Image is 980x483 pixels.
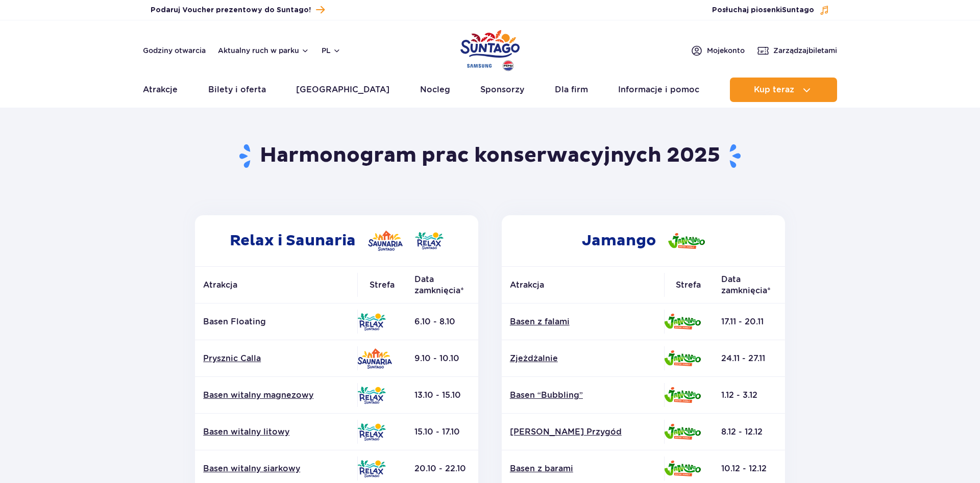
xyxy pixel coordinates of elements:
[420,78,450,102] a: Nocleg
[357,460,386,477] img: Relax
[754,85,794,94] span: Kup teraz
[203,463,349,474] a: Basen witalny siarkowy
[664,387,701,403] img: Jamango
[218,46,309,55] button: Aktualny ruch w parku
[460,26,520,72] a: Park of Poland
[773,45,837,56] span: Zarządzaj biletami
[691,44,745,57] a: Mojekonto
[555,78,588,102] a: Dla firm
[368,231,403,251] img: Saunaria
[664,314,701,329] img: Jamango
[713,267,785,303] th: Data zamknięcia*
[510,426,656,438] a: [PERSON_NAME] Przygód
[664,424,701,440] img: Jamango
[151,3,325,17] a: Podaruj Voucher prezentowy do Suntago!
[203,316,349,327] p: Basen Floating
[208,78,266,102] a: Bilety i oferta
[510,390,656,401] a: Basen “Bubbling”
[713,414,785,450] td: 8.12 - 12.12
[195,267,357,303] th: Atrakcja
[713,377,785,414] td: 1.12 - 3.12
[668,233,705,249] img: Jamango
[730,78,837,102] button: Kup teraz
[415,232,444,249] img: Relax
[143,45,206,56] a: Godziny otwarcia
[203,353,349,364] a: Prysznic Calla
[480,78,524,102] a: Sponsorzy
[782,7,814,14] span: Suntago
[357,348,392,369] img: Saunaria
[406,267,478,303] th: Data zamknięcia*
[322,45,341,56] button: pl
[757,44,837,57] a: Zarządzajbiletami
[151,5,311,15] span: Podaruj Voucher prezentowy do Suntago!
[510,463,656,474] a: Basen z barami
[502,215,785,266] h2: Jamango
[664,267,713,303] th: Strefa
[510,316,656,327] a: Basen z falami
[712,5,814,15] span: Posłuchaj piosenki
[713,303,785,340] td: 17.11 - 20.11
[712,5,829,15] button: Posłuchaj piosenkiSuntago
[713,340,785,377] td: 24.11 - 27.11
[357,313,386,331] img: Relax
[357,387,386,404] img: Relax
[510,353,656,364] a: Zjeżdżalnie
[195,215,478,266] h2: Relax i Saunaria
[357,423,386,441] img: Relax
[707,45,745,56] span: Moje konto
[618,78,699,102] a: Informacje i pomoc
[406,340,478,377] td: 9.10 - 10.10
[406,303,478,340] td: 6.10 - 8.10
[296,78,389,102] a: [GEOGRAPHIC_DATA]
[502,267,664,303] th: Atrakcja
[664,350,701,366] img: Jamango
[357,267,406,303] th: Strefa
[406,377,478,414] td: 13.10 - 15.10
[406,414,478,450] td: 15.10 - 17.10
[203,426,349,438] a: Basen witalny litowy
[203,390,349,401] a: Basen witalny magnezowy
[664,461,701,476] img: Jamango
[143,78,178,102] a: Atrakcje
[191,143,789,169] h1: Harmonogram prac konserwacyjnych 2025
